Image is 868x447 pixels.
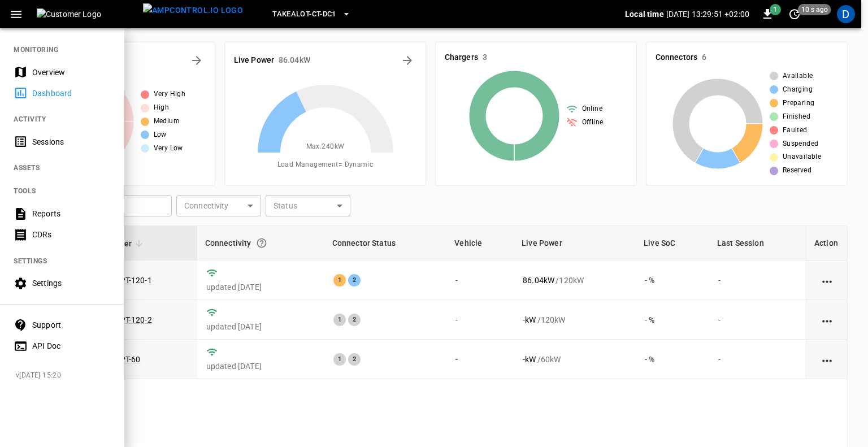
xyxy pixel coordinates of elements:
div: API Doc [32,340,111,351]
div: profile-icon [837,5,855,23]
p: [DATE] 13:29:51 +02:00 [666,8,749,20]
span: 1 [770,4,781,15]
p: Local time [625,8,664,20]
img: Customer Logo [37,8,138,20]
div: Reports [32,208,111,219]
button: set refresh interval [785,5,804,23]
div: Sessions [32,136,111,147]
div: Settings [32,277,111,289]
span: 10 s ago [798,4,831,15]
div: Support [32,319,111,331]
div: Overview [32,67,111,78]
img: ampcontrol.io logo [143,3,243,18]
span: Takealot-CT-DC1 [272,8,336,21]
div: Dashboard [32,88,111,99]
div: CDRs [32,229,111,240]
span: v [DATE] 15:20 [16,370,115,381]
